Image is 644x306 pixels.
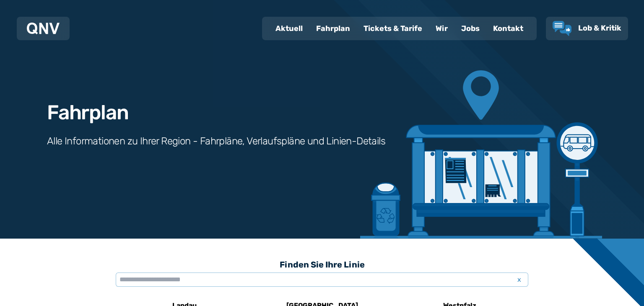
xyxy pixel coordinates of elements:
[309,18,357,39] a: Fahrplan
[269,18,309,39] a: Aktuell
[513,275,525,285] span: x
[47,134,385,148] h3: Alle Informationen zu Ihrer Region - Fahrpläne, Verlaufspläne und Linien-Details
[27,23,60,34] img: QNV Logo
[553,21,621,36] a: Lob & Kritik
[429,18,454,39] a: Wir
[454,18,486,39] a: Jobs
[357,18,429,39] a: Tickets & Tarife
[486,18,530,39] a: Kontakt
[47,103,128,123] h1: Fahrplan
[116,255,528,274] h3: Finden Sie Ihre Linie
[27,20,60,37] a: QNV Logo
[578,23,621,33] span: Lob & Kritik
